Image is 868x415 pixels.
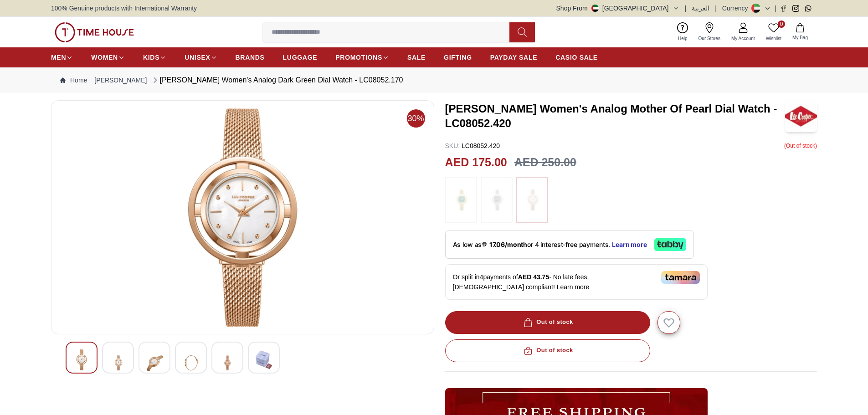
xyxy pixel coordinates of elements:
a: MEN [51,49,73,66]
span: SALE [407,53,426,62]
span: AED 43.75 [518,273,549,281]
span: SKU : [445,142,460,149]
nav: Breadcrumb [51,67,817,93]
a: UNISEX [185,49,217,66]
button: العربية [692,4,709,13]
a: PROMOTIONS [335,49,389,66]
span: Our Stores [695,35,724,42]
span: LUGGAGE [283,53,318,62]
img: Lee Cooper Women's Analog Dark Green Dial Watch - LC08052.170 [219,349,236,376]
p: LC08052.420 [445,141,500,150]
div: Currency [722,4,752,13]
span: PAYDAY SALE [490,53,537,62]
a: CASIO SALE [555,49,598,66]
img: ... [521,181,544,219]
button: Shop From[GEOGRAPHIC_DATA] [556,4,679,13]
div: [PERSON_NAME] Women's Analog Dark Green Dial Watch - LC08052.170 [151,75,403,86]
span: MEN [51,53,66,62]
h3: AED 250.00 [514,154,576,171]
img: Lee Cooper Women's Analog Dark Green Dial Watch - LC08052.170 [146,349,163,376]
span: My Account [728,35,759,42]
img: United Arab Emirates [591,5,599,12]
div: Or split in 4 payments of - No late fees, [DEMOGRAPHIC_DATA] compliant! [445,264,708,300]
img: Lee Cooper Women's Analog Dark Green Dial Watch - LC08052.170 [110,349,126,376]
p: ( Out of stock ) [784,141,817,150]
a: [PERSON_NAME] [94,76,147,85]
h3: [PERSON_NAME] Women's Analog Mother Of Pearl Dial Watch - LC08052.420 [445,102,786,131]
img: ... [55,22,134,42]
img: Lee Cooper Women's Analog Dark Green Dial Watch - LC08052.170 [73,349,90,370]
span: KIDS [143,53,159,62]
span: 0 [778,20,785,28]
span: CASIO SALE [555,53,598,62]
a: Facebook [780,5,787,12]
h2: AED 175.00 [445,154,507,171]
span: WOMEN [91,53,118,62]
a: KIDS [143,49,166,66]
span: 30% [407,109,425,128]
span: Help [674,35,691,42]
a: Whatsapp [805,5,812,12]
span: | [715,4,717,13]
a: SALE [407,49,426,66]
span: GIFTING [444,53,472,62]
img: Lee Cooper Women's Analog Dark Green Dial Watch - LC08052.170 [59,108,426,327]
a: PAYDAY SALE [490,49,537,66]
img: Lee Cooper Women's Analog Mother Of Pearl Dial Watch - LC08052.420 [785,100,817,132]
span: UNISEX [185,53,210,62]
img: Tamara [661,271,700,284]
span: 100% Genuine products with International Warranty [51,4,197,13]
a: 0Wishlist [760,20,787,44]
a: Instagram [792,5,799,12]
span: BRANDS [236,53,265,62]
img: ... [450,181,473,219]
a: Our Stores [693,20,726,44]
a: GIFTING [444,49,472,66]
img: ... [485,181,508,219]
span: PROMOTIONS [335,53,382,62]
a: Home [60,76,87,85]
span: Wishlist [762,35,785,42]
span: Learn more [557,283,590,291]
button: My Bag [787,21,813,43]
a: LUGGAGE [283,49,318,66]
a: BRANDS [236,49,265,66]
img: Lee Cooper Women's Analog Dark Green Dial Watch - LC08052.170 [256,349,272,370]
span: | [685,4,687,13]
span: My Bag [789,34,812,41]
a: Help [673,20,693,44]
img: Lee Cooper Women's Analog Dark Green Dial Watch - LC08052.170 [183,349,199,376]
span: | [775,4,776,13]
a: WOMEN [91,49,125,66]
